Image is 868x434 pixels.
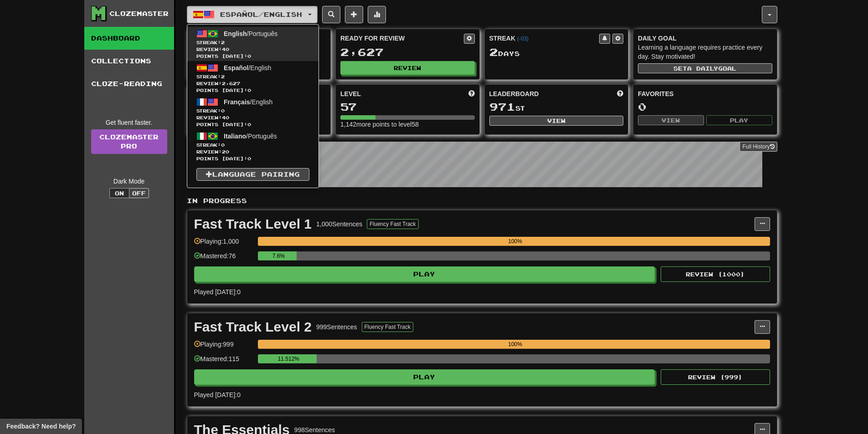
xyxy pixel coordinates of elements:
[187,95,318,129] a: Français/EnglishStreak:0 Review:40Points [DATE]:0
[109,188,129,198] button: On
[129,188,149,198] button: Off
[638,115,704,125] button: View
[196,107,309,114] span: Streak:
[196,142,309,148] span: Streak:
[740,142,777,152] button: Full History
[489,101,624,113] div: st
[194,354,253,369] div: Mastered: 115
[340,61,475,75] button: Review
[489,46,624,58] div: Day s
[261,340,770,349] div: 100%
[194,369,655,385] button: Play
[638,101,772,112] div: 0
[224,98,250,106] span: Français
[196,87,309,94] span: Points [DATE]: 0
[261,354,317,363] div: 11.512%
[196,46,309,53] span: Review: 40
[84,27,174,50] a: Dashboard
[187,6,318,23] button: Español/English
[91,129,167,154] a: ClozemasterPro
[340,89,361,98] span: Level
[316,220,362,229] div: 1,000 Sentences
[194,340,253,355] div: Playing: 999
[187,27,318,61] a: English/PortuguêsStreak:2 Review:40Points [DATE]:0
[194,237,253,252] div: Playing: 1,000
[224,64,248,71] span: Español
[261,251,297,260] div: 7.6%
[340,120,475,129] div: 1,142 more points to level 58
[687,65,718,71] span: a daily
[638,89,772,98] div: Favorites
[224,30,247,37] span: English
[489,100,515,113] span: 971
[316,322,357,332] div: 999 Sentences
[617,89,623,98] span: This week in points, UTC
[196,114,309,121] span: Review: 40
[517,36,529,42] a: (-03)
[84,50,174,72] a: Collections
[340,34,464,43] div: Ready for Review
[196,155,309,162] span: Points [DATE]: 0
[91,177,167,186] div: Dark Mode
[224,133,277,140] span: / Português
[706,115,772,125] button: Play
[367,219,418,229] button: Fluency Fast Track
[221,108,225,113] span: 0
[220,10,302,18] span: Español / English
[322,6,340,23] button: Search sentences
[638,63,772,73] button: Seta dailygoal
[91,118,167,127] div: Get fluent faster.
[489,89,539,98] span: Leaderboard
[221,40,225,45] span: 2
[196,73,309,80] span: Streak:
[261,237,770,246] div: 100%
[194,217,312,231] div: Fast Track Level 1
[489,46,498,58] span: 2
[362,322,413,332] button: Fluency Fast Track
[224,133,246,140] span: Italiano
[345,6,363,23] button: Add sentence to collection
[661,369,770,385] button: Review (999)
[196,80,309,87] span: Review: 2,627
[221,74,225,79] span: 2
[84,72,174,95] a: Cloze-Reading
[194,251,253,266] div: Mastered: 76
[196,39,309,46] span: Streak:
[224,98,272,106] span: / English
[638,43,772,61] div: Learning a language requires practice every day. Stay motivated!
[196,53,309,60] span: Points [DATE]: 0
[194,391,241,398] span: Played [DATE]: 0
[340,101,475,112] div: 57
[468,89,475,98] span: Score more points to level up
[196,148,309,155] span: Review: 20
[6,422,76,431] span: Open feedback widget
[196,121,309,128] span: Points [DATE]: 0
[489,116,624,126] button: View
[224,30,277,37] span: / Português
[187,129,318,163] a: Italiano/PortuguêsStreak:0 Review:20Points [DATE]:0
[194,320,312,334] div: Fast Track Level 2
[196,168,309,181] a: Language Pairing
[638,34,772,43] div: Daily Goal
[489,34,600,43] div: Streak
[194,266,655,282] button: Play
[109,9,169,18] div: Clozemaster
[187,196,777,205] p: In Progress
[187,61,318,95] a: Español/EnglishStreak:2 Review:2,627Points [DATE]:0
[221,142,225,148] span: 0
[661,266,770,282] button: Review (1000)
[224,64,271,71] span: / English
[194,288,241,296] span: Played [DATE]: 0
[340,46,475,58] div: 2,627
[368,6,386,23] button: More stats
